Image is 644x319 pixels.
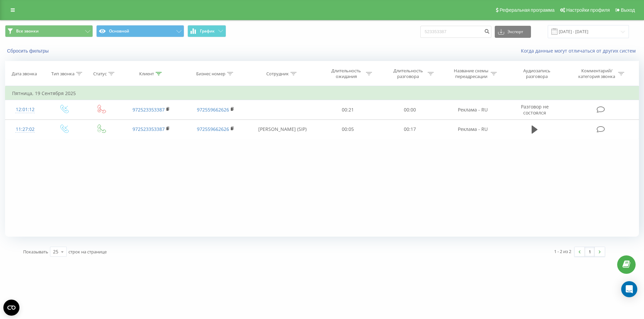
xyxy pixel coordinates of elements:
div: Тип звонка [51,71,74,77]
div: 25 [53,248,58,255]
button: Open CMP widget [3,300,19,316]
div: Бизнес номер [196,71,225,77]
a: 972559662626 [197,106,229,113]
div: Сотрудник [266,71,289,77]
button: Основной [96,25,184,37]
div: 1 - 2 из 2 [554,248,571,255]
span: Все звонки [16,28,39,34]
a: 972523353387 [132,126,165,132]
div: Клиент [139,71,154,77]
span: строк на странице [68,249,107,255]
div: Дата звонка [12,71,37,77]
button: График [187,25,226,37]
div: 12:01:12 [12,103,38,116]
a: 972559662626 [197,126,229,132]
a: 972523353387 [132,106,165,113]
a: 1 [585,247,595,256]
button: Все звонки [5,25,93,37]
span: Настройки профиля [566,7,610,13]
td: 00:00 [379,100,440,119]
span: График [200,29,215,33]
div: Комментарий/категория звонка [577,68,616,79]
input: Поиск по номеру [420,26,491,38]
a: Когда данные могут отличаться от других систем [521,48,639,54]
div: Название схемы переадресации [453,68,489,79]
div: Длительность ожидания [328,68,364,79]
td: [PERSON_NAME] (SIP) [248,119,317,139]
td: Пятница, 19 Сентября 2025 [5,87,639,100]
span: Реферальная программа [499,7,554,13]
button: Сбросить фильтры [5,48,52,54]
div: Аудиозапись разговора [515,68,559,79]
td: Реклама - RU [441,100,505,119]
td: 00:21 [317,100,379,119]
div: 11:27:02 [12,123,38,136]
td: 00:05 [317,119,379,139]
div: Open Intercom Messenger [621,281,637,297]
div: Длительность разговора [390,68,426,79]
span: Показывать [23,249,48,255]
td: Реклама - RU [441,119,505,139]
td: 00:17 [379,119,440,139]
span: Выход [621,7,635,13]
button: Экспорт [495,26,531,38]
span: Разговор не состоялся [521,103,549,116]
div: Статус [93,71,107,77]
